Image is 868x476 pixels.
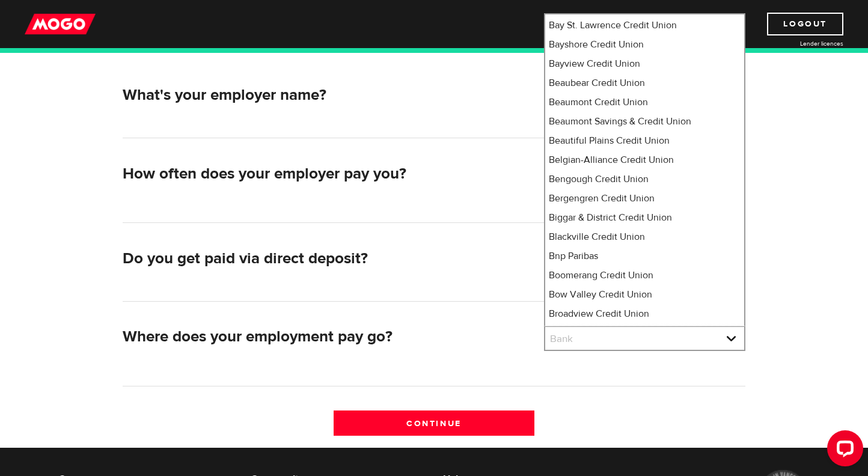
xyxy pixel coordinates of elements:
[545,323,744,343] li: [PERSON_NAME] & Credit Union
[818,426,868,476] iframe: LiveChat chat widget
[545,73,744,93] li: Beaubear Credit Union
[123,165,535,183] h2: How often does your employer pay you?
[545,112,744,131] li: Beaumont Savings & Credit Union
[545,169,744,189] li: Bengough Credit Union
[123,328,535,346] h2: Where does your employment pay go?
[545,93,744,112] li: Beaumont Credit Union
[545,246,744,266] li: Bnp Paribas
[545,304,744,323] li: Broadview Credit Union
[25,13,96,35] img: mogo_logo-11ee424be714fa7cbb0f0f49df9e16ec.png
[545,150,744,169] li: Belgian-Alliance Credit Union
[545,16,744,35] li: Bay St. Lawrence Credit Union
[767,13,843,35] a: Logout
[545,131,744,150] li: Beautiful Plains Credit Union
[545,54,744,73] li: Bayview Credit Union
[545,208,744,227] li: Biggar & District Credit Union
[334,410,535,436] input: Continue
[545,266,744,285] li: Boomerang Credit Union
[123,86,535,105] h2: What's your employer name?
[545,285,744,304] li: Bow Valley Credit Union
[753,39,843,48] a: Lender licences
[545,227,744,246] li: Blackville Credit Union
[545,35,744,54] li: Bayshore Credit Union
[123,249,535,268] h2: Do you get paid via direct deposit?
[545,189,744,208] li: Bergengren Credit Union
